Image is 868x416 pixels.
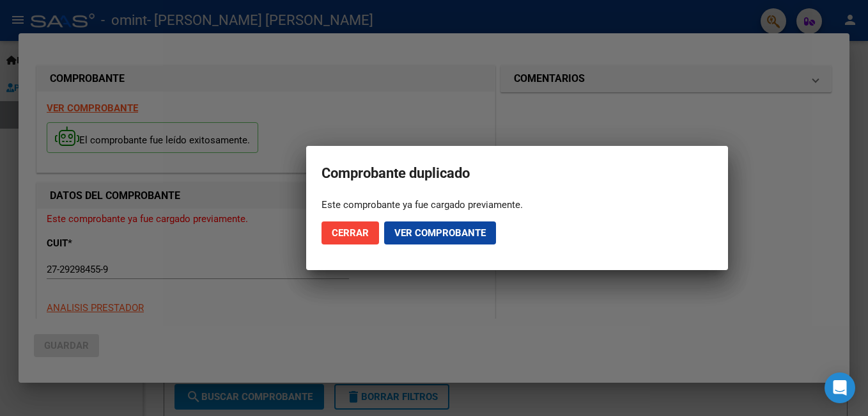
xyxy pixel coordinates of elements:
div: Open Intercom Messenger [825,372,855,403]
button: Cerrar [322,221,379,244]
span: Ver comprobante [394,227,486,239]
button: Ver comprobante [384,221,496,244]
h2: Comprobante duplicado [322,161,713,186]
span: Cerrar [332,227,369,239]
div: Este comprobante ya fue cargado previamente. [322,198,713,211]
